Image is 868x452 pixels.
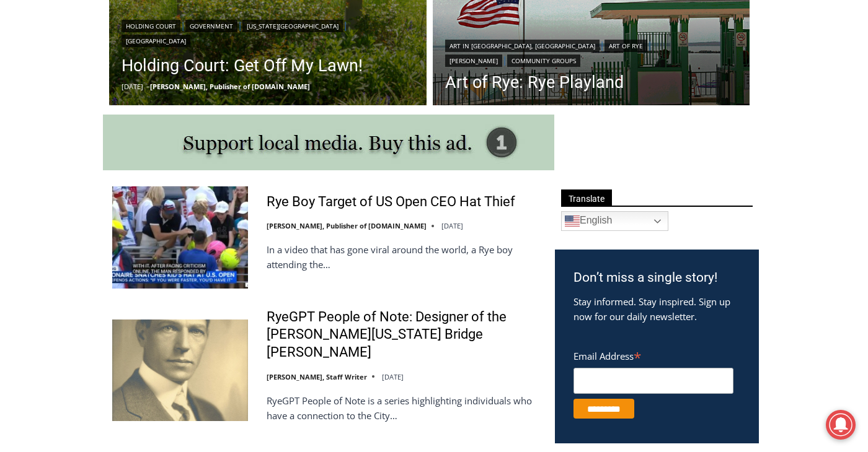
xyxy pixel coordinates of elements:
[122,17,414,47] div: | | |
[267,221,427,230] a: [PERSON_NAME], Publisher of [DOMAIN_NAME]
[441,221,463,230] time: [DATE]
[324,123,575,151] span: Intern @ [DOMAIN_NAME]
[122,53,414,78] a: Holding Court: Get Off My Lawn!
[146,82,150,91] span: –
[507,54,580,67] a: Community Groups
[565,214,580,228] img: en
[103,115,554,170] img: support local media, buy this ad
[445,73,738,92] a: Art of Rye: Rye Playland
[561,211,668,231] a: English
[445,54,502,67] a: [PERSON_NAME]
[573,268,740,288] h3: Don’t miss a single story!
[382,372,404,381] time: [DATE]
[242,20,343,32] a: [US_STATE][GEOGRAPHIC_DATA]
[604,40,647,52] a: Art of Rye
[445,37,738,67] div: | | |
[267,372,367,381] a: [PERSON_NAME], Staff Writer
[112,186,248,288] img: Rye Boy Target of US Open CEO Hat Thief
[122,35,190,47] a: [GEOGRAPHIC_DATA]
[267,193,515,211] a: Rye Boy Target of US Open CEO Hat Thief
[573,294,740,324] p: Stay informed. Stay inspired. Sign up now for our daily newsletter.
[128,77,182,148] div: "the precise, almost orchestrated movements of cutting and assembling sushi and [PERSON_NAME] mak...
[298,120,601,154] a: Intern @ [DOMAIN_NAME]
[267,242,539,272] p: In a video that has gone viral around the world, a Rye boy attending the…
[122,82,143,91] time: [DATE]
[4,128,122,175] span: Open Tues. - Sun. [PHONE_NUMBER]
[573,344,733,366] label: Email Address
[150,82,310,91] a: [PERSON_NAME], Publisher of [DOMAIN_NAME]
[112,319,248,421] img: RyeGPT People of Note: Designer of the George Washington Bridge Othmar Ammann
[122,20,180,32] a: Holding Court
[445,40,600,52] a: Art in [GEOGRAPHIC_DATA], [GEOGRAPHIC_DATA]
[267,308,539,362] a: RyeGPT People of Note: Designer of the [PERSON_NAME][US_STATE] Bridge [PERSON_NAME]
[1,124,125,154] a: Open Tues. - Sun. [PHONE_NUMBER]
[185,20,237,32] a: Government
[561,189,612,206] span: Translate
[313,1,586,120] div: "[PERSON_NAME] and I covered the [DATE] Parade, which was a really eye opening experience as I ha...
[267,393,539,423] p: RyeGPT People of Note is a series highlighting individuals who have a connection to the City…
